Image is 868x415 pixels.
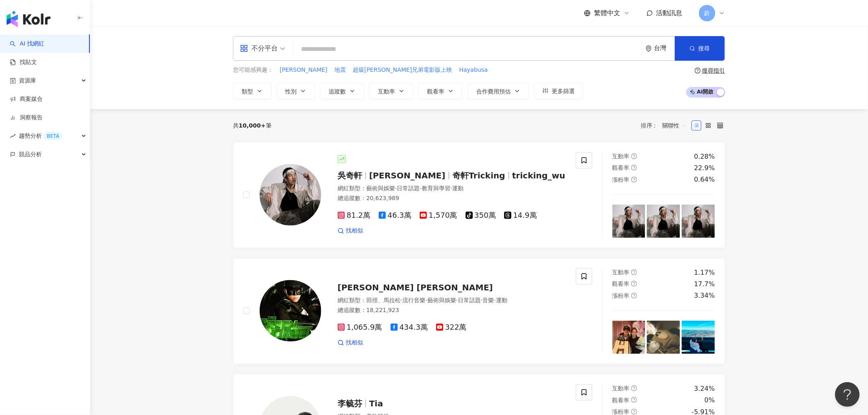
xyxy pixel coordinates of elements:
a: 找貼文 [10,58,37,66]
span: question-circle [631,409,637,415]
span: 運動 [496,297,507,303]
span: appstore [240,44,248,52]
span: · [450,185,452,192]
a: KOL Avatar[PERSON_NAME] [PERSON_NAME]網紅類型：田徑、馬拉松·流行音樂·藝術與娛樂·日常話題·音樂·運動總追蹤數：18,221,9231,065.9萬434.... [233,258,725,364]
a: 找相似 [338,339,363,347]
span: 日常話題 [397,185,420,192]
img: post-image [682,205,715,238]
img: post-image [612,205,646,238]
button: 觀看率 [418,83,463,99]
span: 漲粉率 [612,408,630,415]
div: 1.17% [694,268,715,277]
span: 434.3萬 [391,323,428,332]
button: 類型 [233,83,272,99]
button: [PERSON_NAME] [279,66,328,75]
div: BETA [43,132,62,140]
span: [PERSON_NAME] [369,171,445,180]
span: 互動率 [378,88,395,95]
span: 藝術與娛樂 [366,185,395,192]
button: 性別 [276,83,315,99]
span: 超級[PERSON_NAME]兄弟電影版上映 [353,66,452,74]
span: 您可能感興趣： [233,66,273,74]
span: 性別 [285,88,297,95]
a: 商案媒合 [10,95,43,103]
span: 找相似 [346,227,363,235]
span: 類型 [242,88,253,95]
div: 0.28% [694,152,715,161]
button: 合作費用預估 [468,83,529,99]
span: 運動 [452,185,464,192]
span: 更多篩選 [552,88,575,94]
a: searchAI 找網紅 [10,40,44,48]
span: question-circle [631,281,637,287]
span: 田徑、馬拉松 [366,297,401,303]
span: 關聯性 [662,119,687,132]
button: 超級[PERSON_NAME]兄弟電影版上映 [352,66,452,75]
span: 搜尋 [699,45,710,52]
button: 搜尋 [675,36,725,61]
button: 地震 [334,66,346,75]
img: post-image [682,321,715,354]
span: · [425,297,427,303]
img: KOL Avatar [260,280,321,342]
span: [PERSON_NAME] [280,66,327,74]
div: 網紅類型 ： [338,296,566,305]
img: post-image [647,321,680,354]
span: 14.9萬 [504,211,537,220]
span: 蔚 [704,9,710,18]
span: 資源庫 [19,71,36,90]
span: question-circle [631,385,637,391]
span: 互動率 [612,385,630,392]
span: · [395,185,397,192]
span: question-circle [631,177,637,182]
span: 漲粉率 [612,292,630,299]
span: 繁體中文 [594,9,620,18]
span: 奇軒Tricking [452,171,505,180]
span: 81.2萬 [338,211,370,220]
span: 觀看率 [612,280,630,287]
div: 不分平台 [240,42,278,55]
span: question-circle [631,293,637,299]
div: 22.9% [694,164,715,173]
button: 追蹤數 [320,83,364,99]
button: 互動率 [369,83,413,99]
span: 追蹤數 [329,88,346,95]
span: 競品分析 [19,145,42,164]
span: 10,000+ [239,122,266,129]
span: 互動率 [612,153,630,160]
img: post-image [612,321,646,354]
span: 吳奇軒 [338,171,362,180]
span: 1,065.9萬 [338,323,382,332]
div: 總追蹤數 ： 20,623,989 [338,194,566,203]
span: tricking_wu [512,171,566,180]
div: 網紅類型 ： [338,185,566,193]
a: KOL Avatar吳奇軒[PERSON_NAME]奇軒Trickingtricking_wu網紅類型：藝術與娛樂·日常話題·教育與學習·運動總追蹤數：20,623,98981.2萬46.3萬1... [233,142,725,248]
span: environment [646,46,652,52]
button: 更多篩選 [534,83,583,99]
div: 搜尋指引 [702,67,725,74]
span: Tia [369,399,383,408]
span: 322萬 [436,323,466,332]
span: 李毓芬 [338,399,362,408]
span: · [420,185,421,192]
iframe: Help Scout Beacon - Open [835,382,860,407]
span: question-circle [631,269,637,275]
img: post-image [647,205,680,238]
div: 共 筆 [233,122,272,129]
span: 日常話題 [458,297,481,303]
span: question-circle [631,153,637,159]
span: 趨勢分析 [19,127,62,145]
span: 350萬 [466,211,496,220]
span: [PERSON_NAME] [PERSON_NAME] [338,283,493,292]
div: 3.34% [694,291,715,300]
span: 觀看率 [612,164,630,171]
span: 找相似 [346,339,363,347]
a: 洞察報告 [10,114,43,122]
img: KOL Avatar [260,164,321,226]
div: 排序： [641,119,692,132]
span: 漲粉率 [612,176,630,183]
span: · [456,297,458,303]
span: question-circle [695,68,701,73]
span: 互動率 [612,269,630,276]
span: · [494,297,496,303]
